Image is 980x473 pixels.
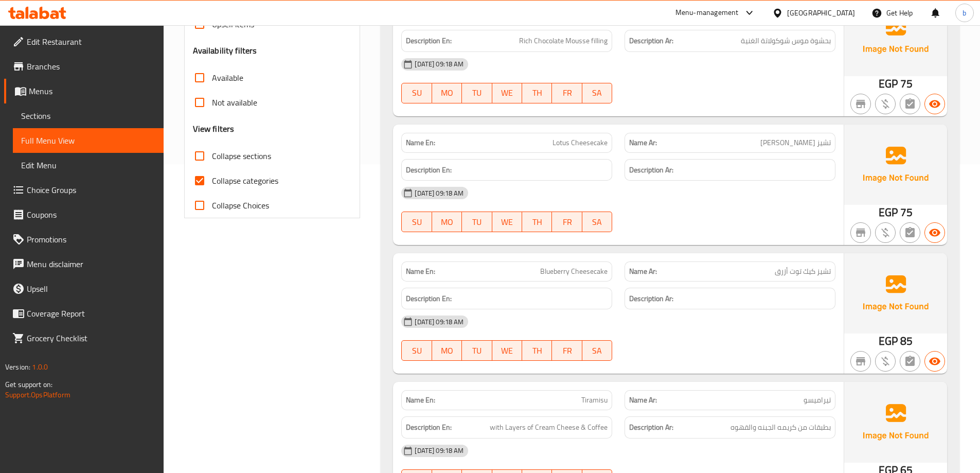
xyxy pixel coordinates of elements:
[406,85,427,100] span: SU
[526,343,548,358] span: TH
[879,331,898,351] span: EGP
[900,74,913,94] span: 75
[492,212,522,232] button: WE
[586,215,608,230] span: SA
[411,317,468,327] span: [DATE] 09:18 AM
[212,96,257,109] span: Not available
[850,351,871,372] button: Not branch specific item
[844,125,947,205] img: Ae5nvW7+0k+MAAAAAElFTkSuQmCC
[462,212,492,232] button: TU
[27,233,155,246] span: Promotions
[4,301,164,326] a: Coverage Report
[787,7,855,19] div: [GEOGRAPHIC_DATA]
[436,215,458,230] span: MO
[436,85,458,100] span: MO
[629,292,673,305] strong: Description Ar:
[27,307,155,320] span: Coverage Report
[804,395,831,406] span: تيراميسو
[21,159,155,171] span: Edit Menu
[193,123,235,135] h3: View filters
[629,395,657,406] strong: Name Ar:
[193,45,257,57] h3: Availability filters
[875,94,896,114] button: Purchased item
[27,208,155,221] span: Coupons
[900,94,920,114] button: Not has choices
[432,212,462,232] button: MO
[27,184,155,196] span: Choice Groups
[490,421,608,434] span: with Layers of Cream Cheese & Coffee
[586,343,608,358] span: SA
[552,83,582,103] button: FR
[629,421,673,434] strong: Description Ar:
[4,54,164,79] a: Branches
[4,202,164,227] a: Coupons
[879,202,898,222] span: EGP
[556,343,578,358] span: FR
[406,421,452,434] strong: Description En:
[436,343,458,358] span: MO
[411,188,468,198] span: [DATE] 09:18 AM
[5,388,70,401] a: Support.OpsPlatform
[629,34,673,47] strong: Description Ar:
[540,266,608,277] span: Blueberry Cheesecake
[4,276,164,301] a: Upsell
[401,212,432,232] button: SU
[741,34,831,47] span: بحشوة موس شوكولاتة الغنية
[4,252,164,276] a: Menu disclaimer
[629,266,657,277] strong: Name Ar:
[4,227,164,252] a: Promotions
[406,164,452,177] strong: Description En:
[406,34,452,47] strong: Description En:
[875,222,896,243] button: Purchased item
[879,74,898,94] span: EGP
[900,351,920,372] button: Not has choices
[29,85,155,97] span: Menus
[27,60,155,73] span: Branches
[556,85,578,100] span: FR
[4,178,164,202] a: Choice Groups
[629,164,673,177] strong: Description Ar:
[406,292,452,305] strong: Description En:
[406,215,427,230] span: SU
[492,340,522,361] button: WE
[552,212,582,232] button: FR
[462,340,492,361] button: TU
[21,134,155,147] span: Full Menu View
[553,137,608,148] span: Lotus Cheesecake
[582,83,612,103] button: SA
[775,266,831,277] span: تشيز كيك توت أزرق
[629,137,657,148] strong: Name Ar:
[13,103,164,128] a: Sections
[586,85,608,100] span: SA
[526,215,548,230] span: TH
[582,340,612,361] button: SA
[522,212,552,232] button: TH
[432,83,462,103] button: MO
[406,137,435,148] strong: Name En:
[212,174,278,187] span: Collapse categories
[466,215,488,230] span: TU
[401,83,432,103] button: SU
[730,421,831,434] span: بطبقات من كريمه الجبنه والقهوه
[900,222,920,243] button: Not has choices
[496,343,518,358] span: WE
[675,7,739,19] div: Menu-management
[581,395,608,406] span: Tiramisu
[406,343,427,358] span: SU
[844,253,947,334] img: Ae5nvW7+0k+MAAAAAElFTkSuQmCC
[760,137,831,148] span: تشيز [PERSON_NAME]
[5,360,30,374] span: Version:
[212,72,243,84] span: Available
[850,94,871,114] button: Not branch specific item
[432,340,462,361] button: MO
[492,83,522,103] button: WE
[556,215,578,230] span: FR
[552,340,582,361] button: FR
[466,343,488,358] span: TU
[519,34,608,47] span: Rich Chocolate Mousse filling
[212,18,254,30] span: Upsell items
[522,340,552,361] button: TH
[924,94,945,114] button: Available
[411,59,468,69] span: [DATE] 09:18 AM
[963,7,966,19] span: b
